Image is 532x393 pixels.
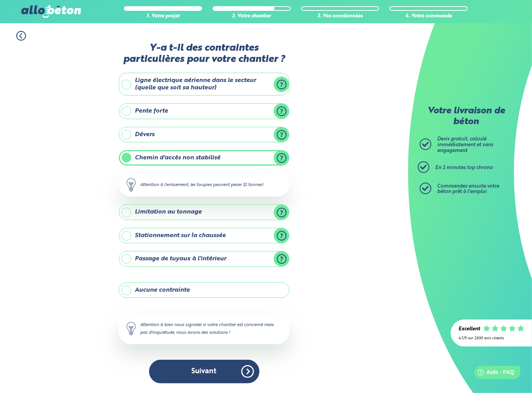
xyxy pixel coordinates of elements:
[124,14,202,19] div: 1. Votre projet
[119,43,289,65] label: Y-a t-il des contraintes particulières pour votre chantier ?
[422,106,511,127] p: Votre livraison de béton
[437,137,493,153] span: Devis gratuit, calculé immédiatement et sans engagement
[119,282,289,298] label: Aucune contrainte
[435,165,493,170] span: En 2 minutes top chrono
[463,363,523,384] iframe: Help widget launcher
[119,150,289,166] label: Chemin d'accès non stabilisé
[119,313,289,344] div: Attention à bien nous signaler si votre chantier est concerné mais pas d'inquiétude, nous avons d...
[458,336,524,340] div: 4.7/5 sur 2300 avis clients
[119,173,289,196] div: Attention à l'enlisement, les toupies peuvent peser 32 tonnes!
[149,360,259,383] button: Suivant
[458,326,480,332] div: Excellent
[21,5,81,18] img: allobéton
[119,204,289,220] label: Limitation au tonnage
[301,14,379,19] div: 3. Vos coordonnées
[213,14,291,19] div: 2. Votre chantier
[119,228,289,243] label: Stationnement sur la chaussée
[119,127,289,142] label: Dévers
[390,14,468,19] div: 4. Votre commande
[119,251,289,267] label: Passage de tuyaux à l'intérieur
[437,184,499,195] span: Commandez ensuite votre béton prêt à l'emploi
[119,73,289,96] label: Ligne électrique aérienne dans le secteur (quelle que soit sa hauteur)
[119,103,289,119] label: Pente forte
